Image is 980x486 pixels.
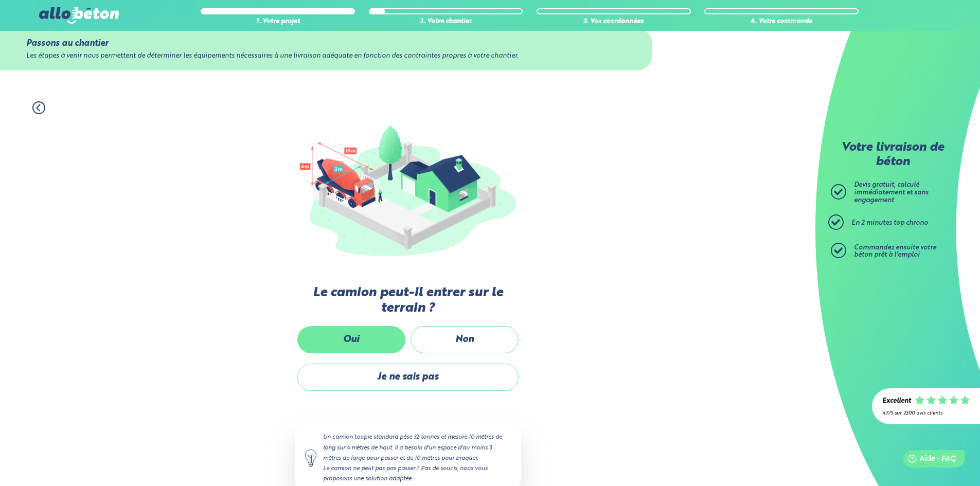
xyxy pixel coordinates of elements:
span: Commandez ensuite votre béton prêt à l'emploi [854,244,936,259]
p: Votre livraison de béton [833,141,952,169]
iframe: Help widget launcher [888,446,969,475]
div: Excellent [882,398,911,405]
span: Devis gratuit, calculé immédiatement et sans engagement [854,182,929,203]
img: allobéton [39,7,118,24]
label: Oui [297,326,405,353]
span: En 2 minutes top chrono [851,220,928,226]
div: 4.7/5 sur 2300 avis clients [882,410,970,416]
div: 4. Votre commande [704,18,859,26]
div: 3. Vos coordonnées [537,18,691,26]
label: Le camion peut-il entrer sur le terrain ? [295,285,521,316]
div: 1. Votre projet [201,18,355,26]
label: Non [411,326,519,353]
label: Je ne sais pas [297,364,519,391]
div: Passons au chantier [26,39,627,48]
div: Les étapes à venir nous permettent de déterminer les équipements nécessaires à une livraison adéq... [26,52,627,60]
div: 2. Votre chantier [369,18,523,26]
